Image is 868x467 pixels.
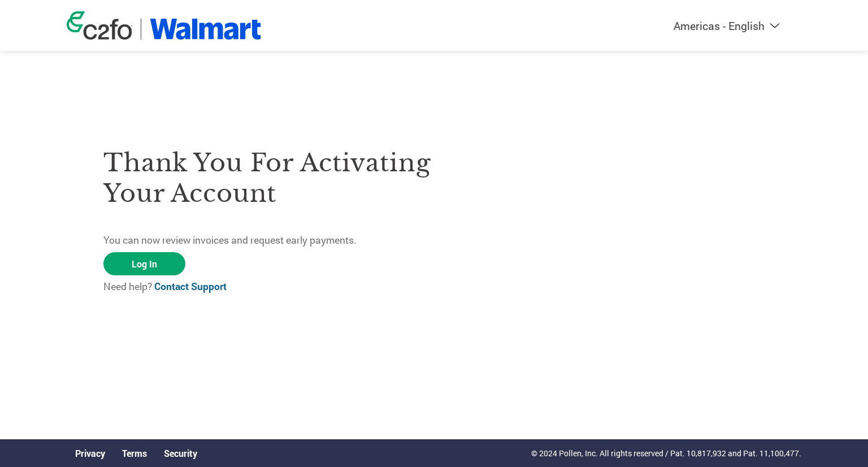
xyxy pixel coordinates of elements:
[154,280,227,293] a: Contact Support
[103,252,185,275] a: Log In
[103,279,434,294] p: Need help?
[164,447,197,459] a: Security
[150,19,261,40] img: Walmart
[103,148,434,209] h3: Thank you for activating your account
[531,447,801,459] p: © 2024 Pollen, Inc. All rights reserved / Pat. 10,817,932 and Pat. 11,100,477.
[67,11,132,40] img: c2fo logo
[75,447,105,459] a: Privacy
[103,233,434,248] p: You can now review invoices and request early payments.
[122,447,147,459] a: Terms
